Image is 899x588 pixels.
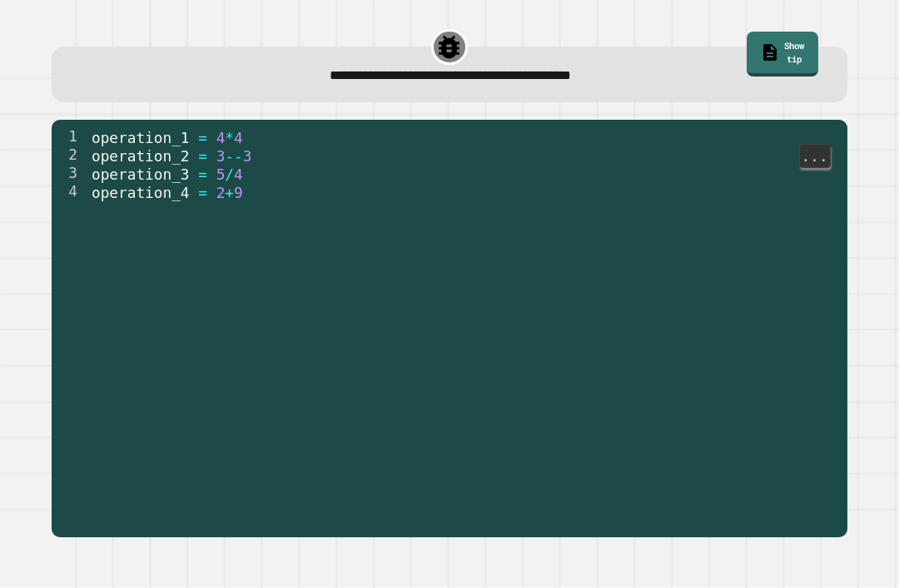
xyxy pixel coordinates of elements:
span: / [226,166,235,183]
a: Show tip [747,32,818,77]
div: 3 [52,165,88,183]
span: operation_1 [92,130,190,146]
div: 1 [52,128,88,146]
span: 9 [234,185,243,201]
span: ... [800,146,830,166]
span: 4 [234,130,243,146]
span: operation_4 [92,185,190,201]
div: 4 [52,183,88,201]
span: 2 [216,185,226,201]
span: 4 [216,130,226,146]
span: 4 [234,166,243,183]
div: 2 [52,146,88,165]
span: operation_3 [92,166,190,183]
span: -- [226,148,243,165]
span: 3 [216,148,226,165]
span: = [199,130,208,146]
span: 5 [216,166,226,183]
span: = [199,185,208,201]
span: = [199,166,208,183]
span: = [199,148,208,165]
span: 3 [243,148,252,165]
span: + [226,185,235,201]
span: operation_2 [92,148,190,165]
